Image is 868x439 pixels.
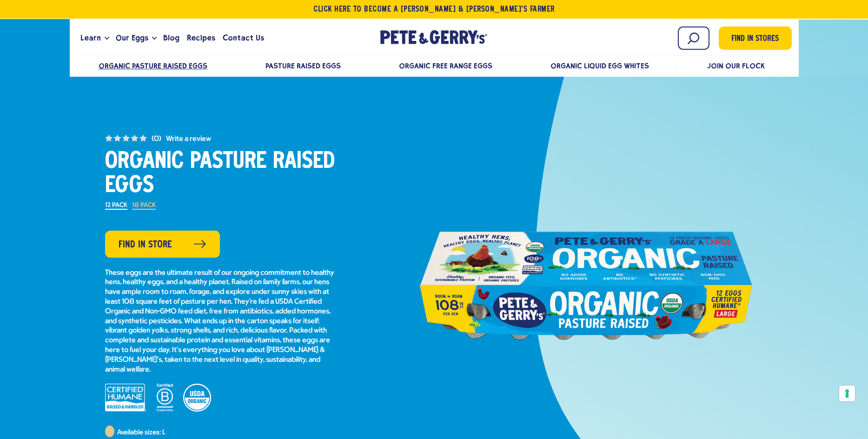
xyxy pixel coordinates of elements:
[187,32,215,44] span: Recipes
[112,26,152,51] a: Our Eggs
[707,61,765,70] a: Join Our Flock
[77,55,792,75] nav: desktop product menu
[99,61,208,70] a: Organic Pasture Raised Eggs
[105,268,338,375] p: These eggs are the ultimate result of our ongoing commitment to healthy hens, healthy eggs, and a...
[116,32,148,44] span: Our Eggs
[119,238,172,252] span: Find in Store
[166,135,211,143] button: Write a Review (opens pop-up)
[159,26,183,51] a: Blog
[839,386,855,401] button: Your consent preferences for tracking technologies
[105,133,338,143] a: (0) No rating value average rating value is 0.0 of 5. Read 0 Reviews Same page link.Write a Revie...
[678,27,709,50] input: Search
[105,231,220,258] a: Find in Store
[117,429,165,436] span: Available sizes: L
[152,37,157,40] button: Open the dropdown menu for Our Eggs
[105,37,109,40] button: Open the dropdown menu for Learn
[132,202,156,210] label: 18 Pack
[719,27,792,50] a: Find in Stores
[152,135,161,143] span: (0)
[223,32,264,44] span: Contact Us
[105,202,127,210] label: 12 Pack
[105,150,338,198] h1: Organic Pasture Raised Eggs
[77,26,105,51] a: Learn
[183,26,219,51] a: Recipes
[219,26,268,51] a: Contact Us
[265,61,341,70] a: Pasture Raised Eggs
[163,32,179,44] span: Blog
[80,32,101,44] span: Learn
[731,33,779,46] span: Find in Stores
[550,61,649,70] a: Organic Liquid Egg Whites
[399,61,492,70] a: Organic Free Range Eggs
